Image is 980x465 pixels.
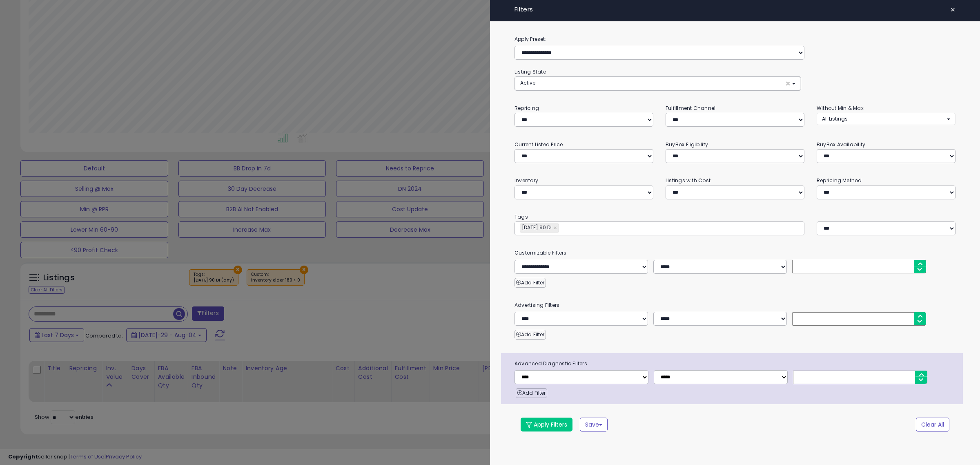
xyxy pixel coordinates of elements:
[580,418,608,431] button: Save
[785,79,791,88] span: ×
[817,105,864,112] small: Without Min & Max
[817,177,862,184] small: Repricing Method
[817,141,865,148] small: BuyBox Availability
[916,418,949,431] button: Clear All
[514,141,563,148] small: Current Listed Price
[508,212,962,221] small: Tags
[520,224,552,231] span: [DATE] 90 DI
[508,248,962,257] small: Customizable Filters
[554,224,559,232] a: ×
[508,359,963,368] span: Advanced Diagnostic Filters
[514,330,546,340] button: Add Filter
[817,113,955,125] button: All Listings
[947,4,959,16] button: ×
[515,77,801,90] button: Active ×
[822,115,848,122] span: All Listings
[514,6,955,13] h4: Filters
[514,278,546,288] button: Add Filter
[950,4,955,16] span: ×
[520,79,535,86] span: Active
[508,301,962,310] small: Advertising Filters
[666,141,708,148] small: BuyBox Eligibility
[516,388,547,398] button: Add Filter
[521,418,572,431] button: Apply Filters
[514,177,538,184] small: Inventory
[508,35,962,44] label: Apply Preset:
[514,68,546,75] small: Listing State
[666,177,710,184] small: Listings with Cost
[514,105,539,112] small: Repricing
[666,105,715,112] small: Fulfillment Channel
